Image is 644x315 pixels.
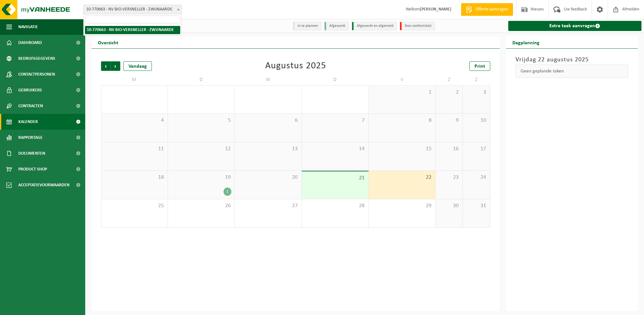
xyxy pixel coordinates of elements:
span: 22 [372,174,432,181]
span: 26 [171,202,231,209]
span: 11 [104,145,164,152]
span: 29 [372,202,432,209]
span: Acceptatievoorwaarden [18,177,69,193]
span: Bedrijfsgegevens [18,51,55,66]
span: 27 [238,202,298,209]
h2: Dagplanning [506,36,546,48]
span: 12 [171,145,231,152]
span: 8 [372,117,432,124]
span: 1 [372,89,432,96]
span: 15 [372,145,432,152]
span: 14 [305,145,365,152]
td: D [302,74,369,85]
span: 4 [104,117,164,124]
span: 21 [305,175,365,182]
h2: Overzicht [92,36,125,48]
span: Product Shop [18,161,47,177]
a: Extra taak aanvragen [508,21,642,31]
span: Volgende [111,61,120,71]
h3: Vrijdag 22 augustus 2025 [516,55,629,65]
td: Z [436,74,463,85]
span: Contracten [18,98,43,114]
a: Offerte aanvragen [461,3,513,16]
span: Kalender [18,114,38,130]
span: 10 [466,117,486,124]
li: Afgewerkt en afgemeld [352,22,397,30]
span: 2 [439,89,459,96]
span: 25 [104,202,164,209]
span: Navigatie [18,19,38,35]
td: Z [463,74,490,85]
span: Offerte aanvragen [474,6,510,13]
div: Vandaag [123,61,152,71]
span: 10-770663 - NV BIO-VERSNELLER - ZWIJNAARDE [83,5,182,14]
span: 13 [238,145,298,152]
span: Gebruikers [18,82,42,98]
span: 16 [439,145,459,152]
span: 3 [466,89,486,96]
span: Rapportage [18,130,43,145]
span: Dashboard [18,35,42,51]
span: 28 [305,202,365,209]
span: 6 [238,117,298,124]
span: 17 [466,145,486,152]
a: Print [469,61,490,71]
td: W [235,74,302,85]
span: 7 [305,117,365,124]
strong: [PERSON_NAME] [420,7,451,12]
span: 10-770663 - NV BIO-VERSNELLER - ZWIJNAARDE [84,5,182,14]
span: Contactpersonen [18,66,55,82]
div: Augustus 2025 [265,61,326,71]
div: 1 [224,188,231,196]
span: Vorige [101,61,110,71]
li: Afgewerkt [325,22,349,30]
td: D [168,74,235,85]
li: Non-conformiteit [400,22,435,30]
span: 18 [104,174,164,181]
span: 20 [238,174,298,181]
li: In te plannen [293,22,321,30]
li: 10-770663 - NV BIO-VERSNELLER - ZWIJNAARDE [85,26,180,34]
span: 9 [439,117,459,124]
span: Print [474,64,485,69]
span: 23 [439,174,459,181]
span: 5 [171,117,231,124]
span: 24 [466,174,486,181]
span: Documenten [18,145,45,161]
span: 19 [171,174,231,181]
td: M [101,74,168,85]
span: 31 [466,202,486,209]
div: Geen geplande taken [516,65,629,78]
td: V [369,74,436,85]
span: 30 [439,202,459,209]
